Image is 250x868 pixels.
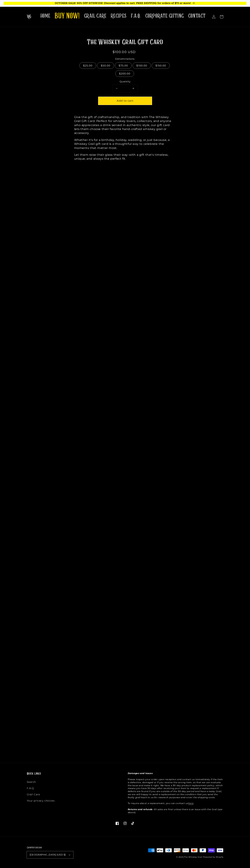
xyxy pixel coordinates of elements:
[120,80,130,83] label: Quantity
[98,97,152,105] button: Add to cart
[143,10,186,22] a: CORPORATE GIFTING
[188,13,206,19] span: CONTACT
[4,2,246,5] p: OCTOBER SALE! 30% OFF SITEWIDE! Discount applies in cart. FREE SHIPPING for orders of $75 or more!
[27,846,73,850] h2: Country/region
[152,62,170,69] label: $150.00
[133,62,151,69] label: $100.00
[84,13,107,19] span: GRAIL CARE
[128,772,153,775] strong: Damages and issues
[145,13,184,19] span: CORPORATE GIFTING
[131,13,141,19] span: F.A.Q.
[203,856,223,858] a: Powered by Shopify
[55,11,80,21] span: BUY NOW!
[40,13,50,19] span: HOME
[186,10,208,22] a: CONTACT
[53,9,82,23] a: BUY NOW!
[188,802,194,805] a: here
[115,57,135,61] legend: Denominations
[27,791,40,798] a: Grail Care
[74,153,176,161] p: Let them raise their glass their way-with a gift that's timeless, unique, and always the perfect ...
[109,10,129,22] a: RECIPES
[82,10,109,22] a: GRAIL CARE
[79,62,96,69] label: $25.00
[184,856,202,858] a: The Whiskey Grail
[38,10,53,22] a: HOME
[27,798,55,804] a: Your privacy choices
[74,138,176,150] p: Whether it's for a birthday, holiday, wedding, or just because, a Whiskey Grail gift card is a th...
[115,62,132,69] label: $75.00
[129,10,143,22] a: F.A.Q.
[27,772,122,776] h2: Quick links
[115,70,134,77] label: $200.00
[128,772,223,814] p: Please inspect your order upon reception and contact us immediately if the item is defective, dam...
[27,15,31,19] img: The Whiskey Grail
[176,856,202,858] small: © 2025,
[27,851,73,858] button: [GEOGRAPHIC_DATA] (USD $)
[27,785,35,791] a: F.A.Q.
[117,99,133,102] span: Add to cart
[97,62,114,69] label: $50.00
[128,790,222,799] em: If you are outside of the 30-day period and have a leaky Grail, we are still happy to send a repl...
[111,13,127,19] span: RECIPES
[113,50,136,54] span: $100.00 USD
[128,808,152,811] strong: Returns and refunds
[74,38,176,47] h1: The Whiskey Grail Gift Card
[74,115,176,135] p: Give the gift of craftsmanship, and tradition with The Whiskey Grail Gift Card. Perfect for whisk...
[27,780,36,785] a: Search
